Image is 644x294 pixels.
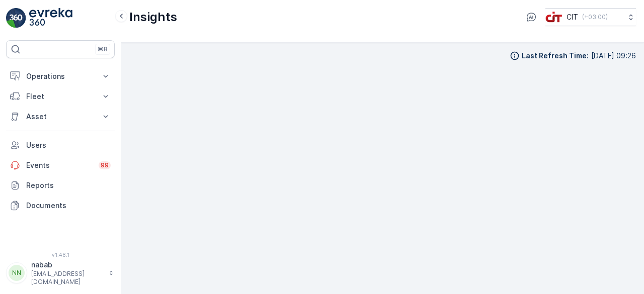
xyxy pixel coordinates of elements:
img: logo_light-DOdMpM7g.png [29,8,72,28]
button: Asset [6,107,115,127]
img: cit-logo_pOk6rL0.png [545,12,562,23]
p: nabab [31,260,104,270]
button: Fleet [6,86,115,107]
p: ( +03:00 ) [582,13,608,21]
p: Fleet [26,91,95,102]
span: v 1.48.1 [6,252,115,258]
p: Insights [129,9,177,25]
p: Documents [26,201,111,211]
p: [EMAIL_ADDRESS][DOMAIN_NAME] [31,270,104,286]
button: NNnabab[EMAIL_ADDRESS][DOMAIN_NAME] [6,260,115,286]
button: CIT(+03:00) [545,8,636,26]
a: Reports [6,175,115,195]
a: Documents [6,195,115,216]
div: NN [9,265,25,281]
p: Reports [26,180,111,190]
p: Asset [26,112,95,122]
a: Events99 [6,155,115,175]
p: Users [26,140,111,150]
p: ⌘B [98,45,108,53]
p: Last Refresh Time : [522,51,589,61]
p: CIT [567,12,578,22]
p: [DATE] 09:26 [591,51,636,61]
p: Events [26,160,93,170]
button: Operations [6,66,115,86]
img: logo [6,8,26,28]
p: 99 [101,161,109,169]
p: Operations [26,71,95,81]
a: Users [6,135,115,155]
